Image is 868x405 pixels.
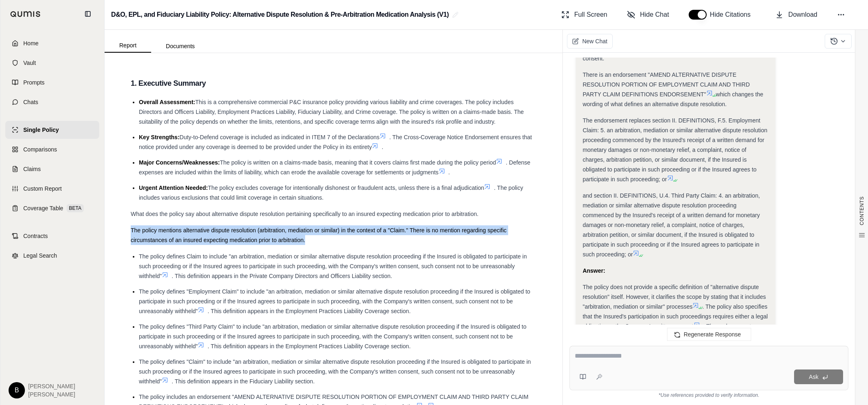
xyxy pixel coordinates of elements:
[151,40,210,53] button: Documents
[582,117,767,182] span: The endorsement replaces section II. DEFINITIONS, F.5. Employment Claim: 5. an arbitration, media...
[10,11,41,17] img: Qumis Logo
[23,251,57,260] span: Legal Search
[172,378,315,385] span: . This definition appears in the Fiduciary Liability section.
[23,98,38,106] span: Chats
[667,328,751,341] button: Regenerate Response
[582,71,750,98] span: There is an endorsement "AMEND ALTERNATIVE DISPUTE RESOLUTION PORTION OF EMPLOYMENT CLAIM AND THI...
[788,10,817,20] span: Download
[449,169,450,176] span: .
[5,160,99,178] a: Claims
[5,121,99,139] a: Single Policy
[23,232,48,240] span: Contracts
[582,91,763,107] span: which changes the wording of what defines an alternative dispute resolution.
[9,382,25,398] div: B
[640,10,669,20] span: Hide Chat
[208,308,411,314] span: . This definition appears in the Employment Practices Liability Coverage section.
[139,253,527,279] span: The policy defines Claim to include "an arbitration, mediation or similar alternative dispute res...
[569,390,848,398] div: *Use references provided to verify information.
[208,343,411,349] span: . This definition appears in the Employment Practices Liability Coverage section.
[382,144,383,150] span: .
[582,192,760,258] span: and section II. DEFINITIONS, U.4. Third Party Claim: 4. an arbitration, mediation or similar alte...
[859,196,865,225] span: CONTENTS
[28,390,75,398] span: [PERSON_NAME]
[710,10,756,20] span: Hide Citations
[582,267,605,274] strong: Answer:
[582,303,768,329] span: . The policy also specifies that the Insured's participation in such proceedings requires either ...
[220,159,496,166] span: The policy is written on a claims-made basis, meaning that it covers claims first made during the...
[684,331,741,338] span: Regenerate Response
[558,7,611,23] button: Full Screen
[139,358,531,385] span: The policy defines "Claim" to include "an arbitration, mediation or similar alternative dispute r...
[111,7,449,22] h2: D&O, EPL, and Fiduciary Liability Policy: Alternative Dispute Resolution & Pre-Arbitration Medica...
[5,34,99,52] a: Home
[23,59,36,67] span: Vault
[23,78,45,87] span: Prompts
[28,382,75,390] span: [PERSON_NAME]
[139,99,524,125] span: This is a comprehensive commercial P&C insurance policy providing various liability and crime cov...
[208,185,484,191] span: The policy excludes coverage for intentionally dishonest or fraudulent acts, unless there is a fi...
[67,204,84,212] span: BETA
[131,76,536,91] h3: 1. Executive Summary
[131,211,478,217] span: What does the policy say about alternative dispute resolution pertaining specifically to an insur...
[574,10,607,20] span: Full Screen
[139,134,180,140] span: Key Strengths:
[23,145,57,154] span: Comparisons
[5,73,99,91] a: Prompts
[172,273,392,279] span: . This definition appears in the Private Company Directors and Officers Liability section.
[105,39,151,53] button: Report
[139,159,220,166] span: Major Concerns/Weaknesses:
[5,227,99,245] a: Contracts
[180,134,379,140] span: Duty-to-Defend coverage is included as indicated in ITEM 7 of the Declarations
[139,288,530,314] span: The policy defines "Employment Claim" to include "an arbitration, mediation or similar alternativ...
[5,140,99,158] a: Comparisons
[23,185,62,193] span: Custom Report
[582,284,766,310] span: The policy does not provide a specific definition of "alternative dispute resolution" itself. How...
[5,93,99,111] a: Chats
[23,39,38,47] span: Home
[794,369,843,384] button: Ask
[624,7,672,23] button: Hide Chat
[5,199,99,217] a: Coverage TableBETA
[5,247,99,265] a: Legal Search
[567,34,612,49] button: New Chat
[131,227,507,243] span: The policy mentions alternative dispute resolution (arbitration, mediation or similar) in the con...
[5,54,99,72] a: Vault
[772,7,821,23] button: Download
[582,16,764,62] span: This definition doesn't explicitly define what constitutes "alternative dispute resolution" itsel...
[81,7,94,20] button: Collapse sidebar
[139,185,208,191] span: Urgent Attention Needed:
[139,323,527,349] span: The policy defines "Third Party Claim" to include "an arbitration, mediation or similar alternati...
[23,165,41,173] span: Claims
[23,204,63,212] span: Coverage Table
[5,180,99,198] a: Custom Report
[23,126,59,134] span: Single Policy
[139,99,195,105] span: Overall Assessment:
[582,37,607,45] span: New Chat
[809,374,818,380] span: Ask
